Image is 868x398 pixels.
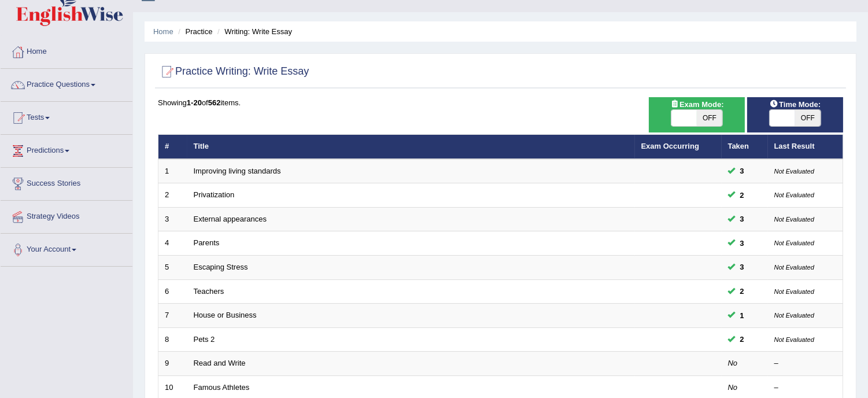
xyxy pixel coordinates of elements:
span: OFF [697,110,722,126]
span: You can still take this question [736,237,749,249]
span: You can still take this question [736,309,749,322]
span: You can still take this question [736,285,749,297]
small: Not Evaluated [774,264,814,271]
a: Home [153,27,173,36]
a: Improving living standards [194,167,281,175]
div: Showing of items. [158,97,843,108]
span: You can still take this question [736,165,749,177]
a: Teachers [194,287,224,296]
small: Not Evaluated [774,168,814,175]
li: Practice [175,26,212,37]
td: 2 [158,183,187,208]
a: Escaping Stress [194,263,248,271]
em: No [728,359,738,367]
span: Time Mode: [765,98,825,110]
small: Not Evaluated [774,191,814,198]
span: You can still take this question [736,333,749,345]
small: Not Evaluated [774,288,814,295]
a: Tests [1,102,132,131]
h2: Practice Writing: Write Essay [158,63,309,80]
td: 7 [158,304,187,328]
td: 6 [158,279,187,304]
em: No [728,383,738,392]
a: Parents [194,238,220,247]
th: Last Result [768,135,843,159]
span: OFF [795,110,821,126]
small: Not Evaluated [774,216,814,223]
th: # [158,135,187,159]
div: – [774,358,837,369]
a: Read and Write [194,359,246,367]
b: 562 [208,98,221,107]
li: Writing: Write Essay [215,26,292,37]
a: Privatization [194,190,235,199]
td: 5 [158,256,187,280]
a: Pets 2 [194,335,215,344]
td: 1 [158,159,187,183]
div: Show exams occurring in exams [649,97,745,132]
small: Not Evaluated [774,239,814,246]
a: Exam Occurring [641,142,699,150]
th: Title [187,135,635,159]
a: House or Business [194,311,257,319]
a: Practice Questions [1,69,132,98]
td: 9 [158,352,187,376]
b: 1-20 [187,98,202,107]
a: Famous Athletes [194,383,250,392]
a: Strategy Videos [1,201,132,230]
span: You can still take this question [736,189,749,201]
td: 3 [158,207,187,231]
small: Not Evaluated [774,336,814,343]
td: 8 [158,327,187,352]
small: Not Evaluated [774,312,814,319]
a: Home [1,36,132,65]
a: Predictions [1,135,132,164]
span: You can still take this question [736,213,749,225]
a: Your Account [1,234,132,263]
a: Success Stories [1,168,132,197]
span: You can still take this question [736,261,749,273]
span: Exam Mode: [666,98,728,110]
th: Taken [722,135,768,159]
div: – [774,382,837,393]
td: 4 [158,231,187,256]
a: External appearances [194,215,267,223]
